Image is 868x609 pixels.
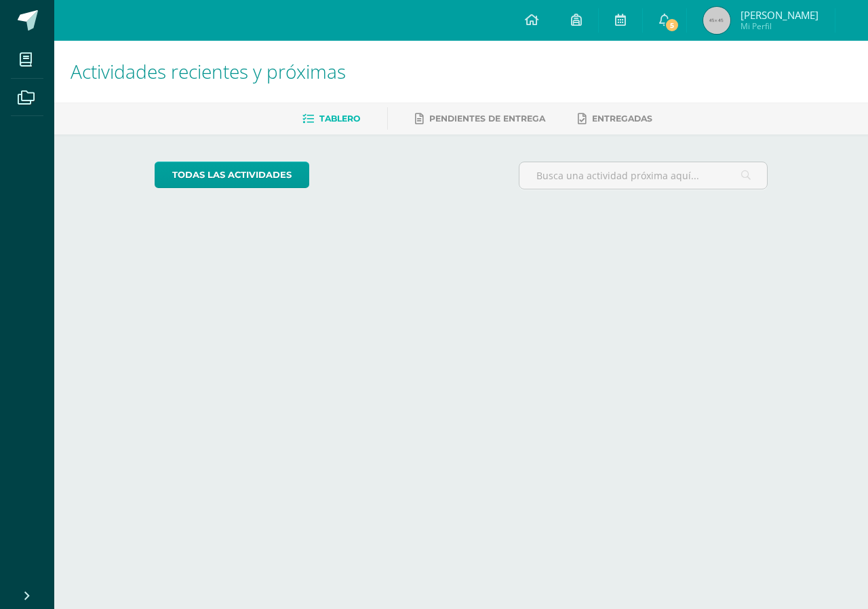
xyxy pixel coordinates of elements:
a: Entregadas [578,108,652,130]
a: todas las Actividades [155,162,309,188]
img: 45x45 [703,7,730,34]
span: Actividades recientes y próximas [71,58,346,84]
a: Pendientes de entrega [415,108,545,130]
span: Tablero [319,113,360,124]
span: 5 [665,18,679,33]
input: Busca una actividad próxima aquí... [519,162,768,189]
span: Pendientes de entrega [429,113,545,124]
span: [PERSON_NAME] [741,8,818,22]
span: Mi Perfil [741,20,818,32]
a: Tablero [302,108,360,130]
span: Entregadas [592,113,652,124]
